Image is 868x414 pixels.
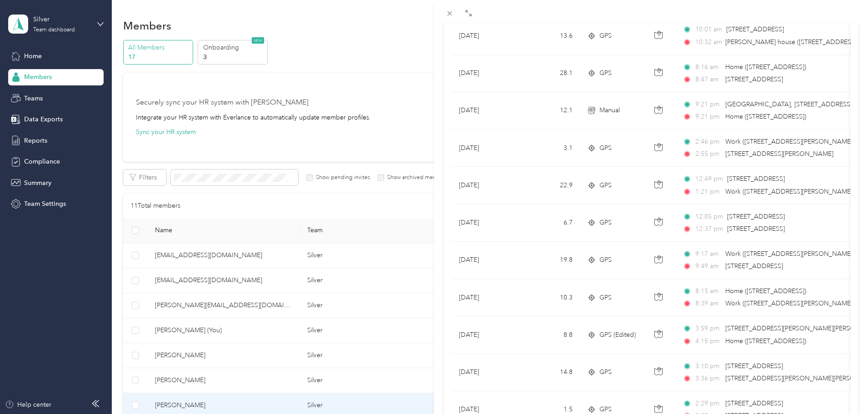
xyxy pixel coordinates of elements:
span: 2:46 pm [695,137,721,147]
span: [STREET_ADDRESS] [725,262,783,270]
span: 4:15 pm [695,336,721,346]
td: [DATE] [452,316,520,354]
span: 10:01 am [695,25,722,35]
span: GPS [599,293,612,303]
span: [STREET_ADDRESS] [727,225,785,233]
td: 19.8 [520,242,580,279]
td: 22.9 [520,167,580,204]
span: 9:17 am [695,249,721,259]
span: GPS [599,68,612,78]
span: 3:59 pm [695,324,721,334]
td: 8.8 [520,316,580,354]
span: 9:21 pm [695,100,721,110]
span: Work ([STREET_ADDRESS][PERSON_NAME]) [725,250,854,258]
span: Home ([STREET_ADDRESS]) [725,63,806,71]
span: 12:49 pm [695,174,723,184]
iframe: Everlance-gr Chat Button Frame [817,363,868,414]
span: [STREET_ADDRESS] [725,399,783,407]
span: Work ([STREET_ADDRESS][PERSON_NAME]) [725,299,854,307]
td: [DATE] [452,242,520,279]
span: Work ([STREET_ADDRESS][PERSON_NAME]) [725,188,854,195]
span: [STREET_ADDRESS] [725,362,783,370]
span: 12:37 pm [695,224,723,234]
td: 3.1 [520,130,580,167]
td: 14.8 [520,354,580,391]
td: [DATE] [452,130,520,167]
span: GPS [599,143,612,153]
span: [STREET_ADDRESS] [725,75,783,83]
span: 2:29 pm [695,399,721,409]
span: Work ([STREET_ADDRESS][PERSON_NAME]) [725,138,854,145]
span: 1:21 pm [695,187,721,197]
span: Home ([STREET_ADDRESS]) [725,287,806,295]
span: 9:49 am [695,261,721,271]
td: 12.1 [520,92,580,130]
span: 8:39 am [695,299,721,309]
td: [DATE] [452,205,520,242]
span: 2:55 pm [695,149,721,159]
td: 13.6 [520,17,580,55]
span: GPS (Edited) [599,330,636,340]
td: [DATE] [452,55,520,92]
span: 12:05 pm [695,212,723,222]
td: [DATE] [452,17,520,55]
span: 10:32 am [695,37,721,47]
span: [STREET_ADDRESS] [727,175,785,183]
td: 10.3 [520,279,580,316]
span: GPS [599,180,612,190]
td: [DATE] [452,354,520,391]
span: 8:15 am [695,286,721,296]
span: GPS [599,255,612,265]
td: [DATE] [452,279,520,316]
td: 6.7 [520,205,580,242]
td: 28.1 [520,55,580,92]
span: 9:21 pm [695,112,721,122]
span: [STREET_ADDRESS] [726,25,784,33]
span: Manual [599,105,620,115]
span: [STREET_ADDRESS] [727,213,785,220]
span: [STREET_ADDRESS][PERSON_NAME] [725,150,833,158]
span: Home ([STREET_ADDRESS]) [725,337,806,345]
span: GPS [599,31,612,41]
td: [DATE] [452,92,520,130]
span: 8:47 am [695,75,721,85]
span: 3:10 pm [695,361,721,371]
span: 8:16 am [695,62,721,72]
span: GPS [599,218,612,228]
td: [DATE] [452,167,520,204]
span: GPS [599,367,612,377]
span: Home ([STREET_ADDRESS]) [725,113,806,120]
span: 3:36 pm [695,374,721,384]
